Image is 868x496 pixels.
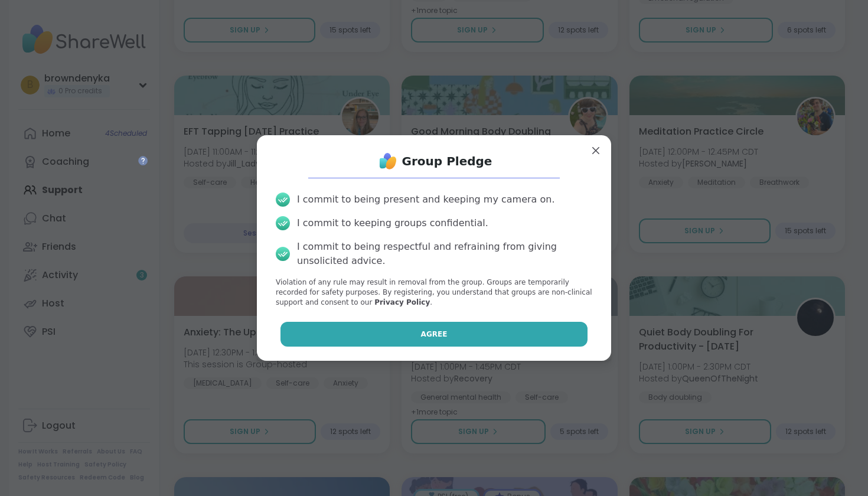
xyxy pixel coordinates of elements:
h1: Group Pledge [402,153,492,169]
p: Violation of any rule may result in removal from the group. Groups are temporarily recorded for s... [276,278,592,307]
span: Agree [421,329,448,340]
div: I commit to being respectful and refraining from giving unsolicited advice. [297,240,592,268]
img: ShareWell Logo [376,149,400,173]
div: I commit to keeping groups confidential. [297,216,488,230]
a: Privacy Policy [374,298,430,306]
iframe: Spotlight [138,156,148,165]
button: Agree [280,322,588,347]
div: I commit to being present and keeping my camera on. [297,192,554,207]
